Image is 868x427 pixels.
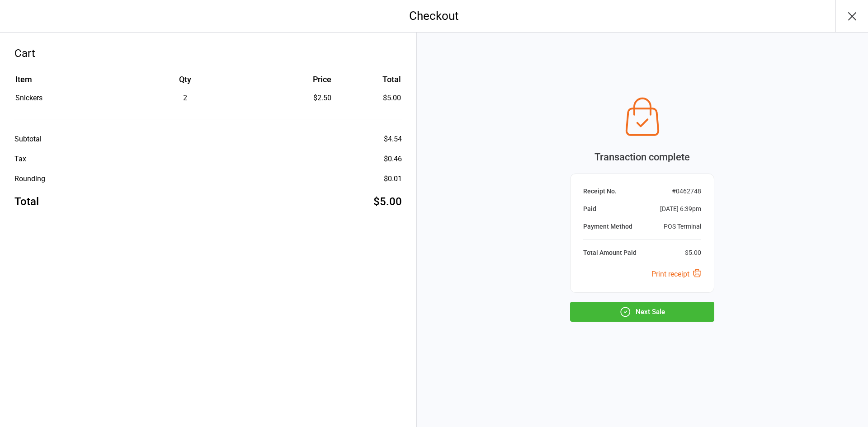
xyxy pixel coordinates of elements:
[15,73,112,92] th: Item
[14,154,26,164] div: Tax
[373,193,402,210] div: $5.00
[384,174,402,184] div: $0.01
[14,45,402,61] div: Cart
[14,134,42,145] div: Subtotal
[583,204,596,214] div: Paid
[583,248,637,258] div: Total Amount Paid
[259,73,331,85] div: Price
[259,93,331,103] div: $2.50
[583,222,632,231] div: Payment Method
[651,270,701,278] a: Print receipt
[672,187,701,196] div: # 0462748
[14,193,39,210] div: Total
[664,222,701,231] div: POS Terminal
[335,93,401,103] td: $5.00
[384,134,402,145] div: $4.54
[335,73,401,92] th: Total
[113,93,257,103] div: 2
[15,94,42,102] span: Snickers
[660,204,701,214] div: [DATE] 6:39pm
[570,302,714,322] button: Next Sale
[583,187,617,196] div: Receipt No.
[384,154,402,164] div: $0.46
[570,150,714,164] div: Transaction complete
[685,248,701,258] div: $5.00
[14,174,45,184] div: Rounding
[113,73,257,92] th: Qty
